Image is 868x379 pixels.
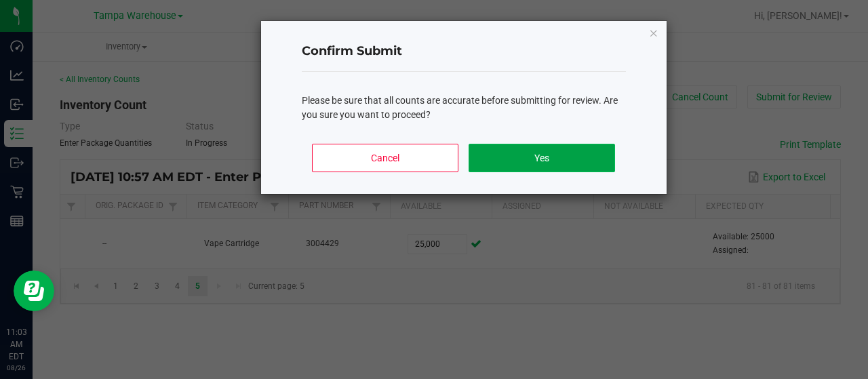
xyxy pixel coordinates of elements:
[312,144,458,172] button: Cancel
[649,24,658,41] button: Close
[14,271,54,311] iframe: Resource center
[302,43,626,60] h4: Confirm Submit
[302,94,626,122] div: Please be sure that all counts are accurate before submitting for review. Are you sure you want t...
[469,144,614,172] button: Yes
